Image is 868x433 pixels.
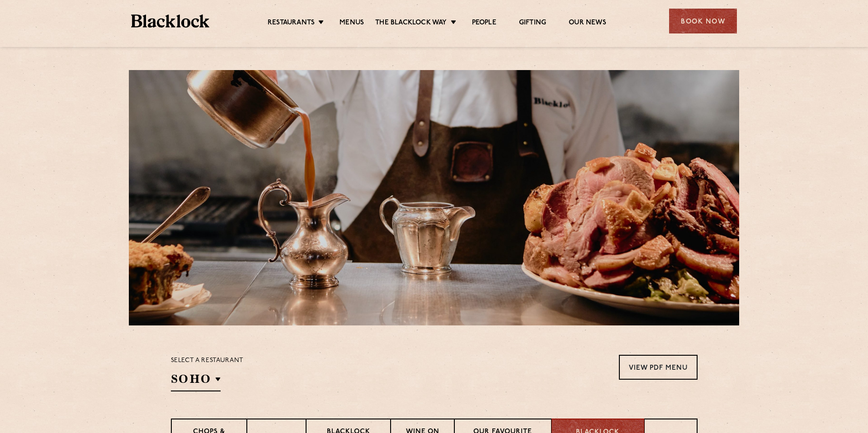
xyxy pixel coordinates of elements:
a: People [472,19,496,28]
h2: SOHO [171,371,221,391]
a: Gifting [519,19,546,28]
a: The Blacklock Way [375,19,447,28]
div: Book Now [669,9,737,33]
p: Select a restaurant [171,355,244,367]
a: View PDF Menu [619,355,698,380]
a: Menus [340,19,364,28]
a: Restaurants [268,19,315,28]
img: BL_Textured_Logo-footer-cropped.svg [131,14,209,28]
a: Our News [569,19,606,28]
